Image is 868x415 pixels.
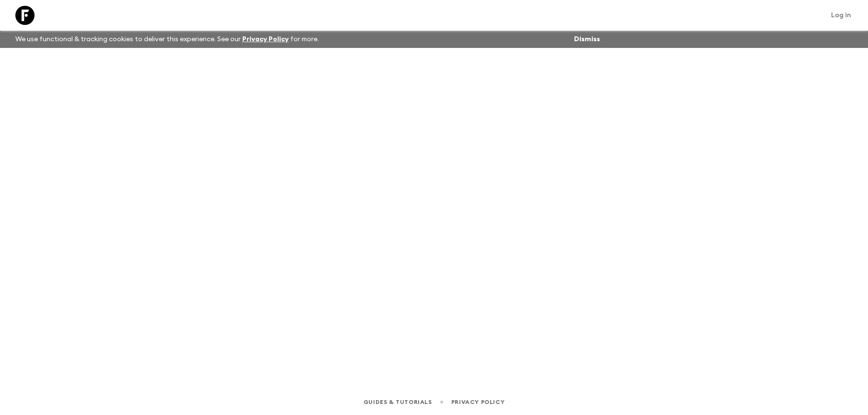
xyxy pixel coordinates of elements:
a: Privacy Policy [242,36,289,43]
p: We use functional & tracking cookies to deliver this experience. See our for more. [12,31,323,48]
a: Log in [826,9,856,22]
a: Privacy Policy [451,397,504,407]
button: Dismiss [572,33,602,46]
a: Guides & Tutorials [364,397,432,407]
